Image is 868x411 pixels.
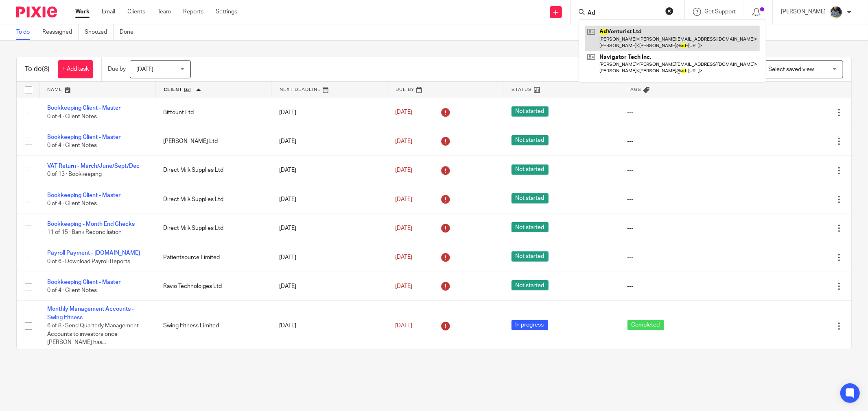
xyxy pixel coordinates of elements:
[47,221,135,227] a: Bookkeeping - Month End Checks
[395,110,412,115] span: [DATE]
[47,114,97,119] span: 0 of 4 · Client Notes
[512,251,549,262] span: Not started
[25,65,50,74] h1: To do
[136,67,153,72] span: [DATE]
[395,138,412,144] span: [DATE]
[47,105,120,111] a: Bookkeeping Client - Master
[155,185,271,214] td: Direct Milk Supplies Ltd
[47,134,120,140] a: Bookkeeping Client - Master
[47,201,97,206] span: 0 of 4 · Client Notes
[395,197,412,202] span: [DATE]
[512,106,549,117] span: Not started
[155,301,271,351] td: Swing Fitness Limited
[47,163,140,169] a: VAT Return - March/June/Sept/Dec
[155,272,271,301] td: Ravio Technoloiges Ltd
[120,24,140,40] a: Done
[627,108,727,117] div: ---
[42,66,50,72] span: (8)
[16,24,36,40] a: To do
[768,67,814,72] span: Select saved view
[627,195,727,203] div: ---
[47,259,130,264] span: 0 of 6 · Download Payroll Reports
[271,127,387,156] td: [DATE]
[127,8,145,16] a: Clients
[155,127,271,156] td: [PERSON_NAME] Ltd
[395,225,412,231] span: [DATE]
[395,255,412,260] span: [DATE]
[155,243,271,272] td: Patientsource Limited
[830,6,843,19] img: Jaskaran%20Singh.jpeg
[627,320,664,330] span: Completed
[75,8,90,16] a: Work
[512,280,549,290] span: Not started
[665,7,673,15] button: Clear
[216,8,237,16] a: Settings
[704,9,736,15] span: Get Support
[85,24,114,40] a: Snoozed
[108,65,126,73] p: Due by
[183,8,203,16] a: Reports
[47,250,140,256] a: Payroll Payment - [DOMAIN_NAME]
[271,272,387,301] td: [DATE]
[395,283,412,289] span: [DATE]
[512,135,549,145] span: Not started
[271,98,387,127] td: [DATE]
[16,6,57,17] img: Pixie
[781,8,826,16] p: [PERSON_NAME]
[627,224,727,232] div: ---
[627,282,727,290] div: ---
[587,10,660,17] input: Search
[102,8,115,16] a: Email
[512,320,548,330] span: In progress
[155,98,271,127] td: Bitfount Ltd
[271,185,387,214] td: [DATE]
[627,87,641,92] span: Tags
[47,230,122,236] span: 11 of 15 · Bank Reconciliation
[47,306,134,320] a: Monthly Management Accounts - Swing Fitness
[155,156,271,185] td: Direct Milk Supplies Ltd
[47,288,97,293] span: 0 of 4 · Client Notes
[155,214,271,243] td: Direct Milk Supplies Ltd
[47,193,120,198] a: Bookkeeping Client - Master
[47,279,120,285] a: Bookkeeping Client - Master
[271,243,387,272] td: [DATE]
[512,164,549,175] span: Not started
[512,193,549,203] span: Not started
[395,167,412,173] span: [DATE]
[627,166,727,174] div: ---
[395,323,412,329] span: [DATE]
[47,143,97,148] span: 0 of 4 · Client Notes
[42,24,79,40] a: Reassigned
[47,323,139,345] span: 6 of 8 · Send Quarterly Management Accounts to investors once [PERSON_NAME] has...
[58,60,93,78] a: + Add task
[627,137,727,145] div: ---
[271,214,387,243] td: [DATE]
[271,301,387,351] td: [DATE]
[47,172,102,177] span: 0 of 13 · Bookkeeping
[271,156,387,185] td: [DATE]
[627,253,727,262] div: ---
[512,222,549,232] span: Not started
[157,8,171,16] a: Team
